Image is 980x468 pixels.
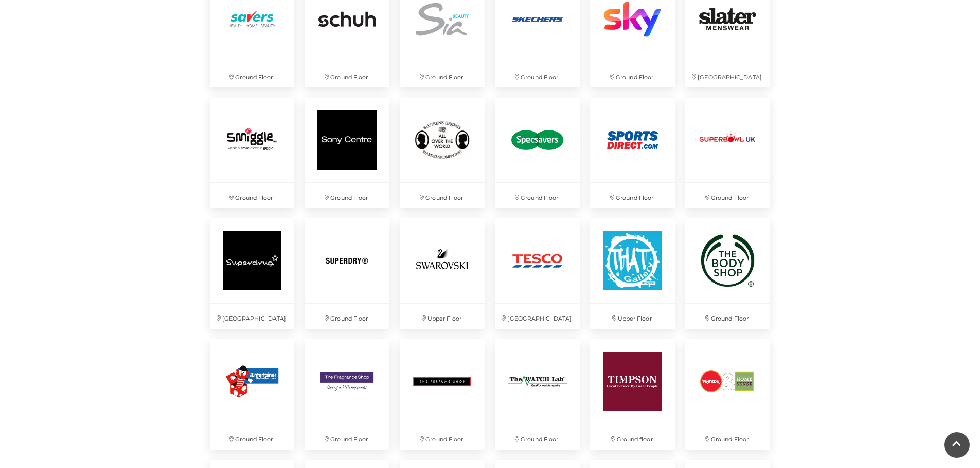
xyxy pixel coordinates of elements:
p: [GEOGRAPHIC_DATA] [685,62,770,87]
p: [GEOGRAPHIC_DATA] [495,304,580,329]
p: Ground Floor [685,183,770,208]
a: That Gallery at Festival Place Upper Floor [585,213,680,334]
a: [GEOGRAPHIC_DATA] [205,213,300,334]
img: The Watch Lab at Festival Place, Basingstoke. [495,339,580,424]
p: Upper Floor [590,304,675,329]
p: Ground Floor [400,183,485,208]
img: Superbowl UK, Festival Place, Basingstoke [685,98,770,182]
a: Ground Floor [585,92,680,213]
p: Ground Floor [210,62,295,87]
a: Upper Floor [395,213,490,334]
a: The Watch Lab at Festival Place, Basingstoke. Ground Floor [490,334,585,455]
p: Ground Floor [590,62,675,87]
p: Ground Floor [685,304,770,329]
a: Ground Floor [490,92,585,213]
a: Ground Floor [395,92,490,213]
a: Ground Floor [299,213,395,334]
p: Ground Floor [590,183,675,208]
p: Ground Floor [305,62,389,87]
a: Ground Floor [205,92,300,213]
a: Ground Floor [395,334,490,455]
p: Ground Floor [305,424,389,450]
p: Ground Floor [685,424,770,450]
p: Ground Floor [305,304,389,329]
a: Superbowl UK, Festival Place, Basingstoke Ground Floor [680,92,775,213]
a: Ground Floor [205,334,300,455]
a: Ground floor [585,334,680,455]
p: Ground Floor [210,183,295,208]
p: Ground Floor [495,424,580,450]
p: Ground Floor [210,424,295,450]
img: That Gallery at Festival Place [590,218,675,303]
p: Upper Floor [400,304,485,329]
a: [GEOGRAPHIC_DATA] [490,213,585,334]
p: Ground Floor [495,62,580,87]
a: Ground Floor [680,334,775,455]
p: Ground Floor [400,62,485,87]
a: Ground Floor [299,92,395,213]
p: Ground floor [590,424,675,450]
a: Ground Floor [680,213,775,334]
a: Ground Floor [299,334,395,455]
p: Ground Floor [400,424,485,450]
p: [GEOGRAPHIC_DATA] [210,304,295,329]
p: Ground Floor [495,183,580,208]
p: Ground Floor [305,183,389,208]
